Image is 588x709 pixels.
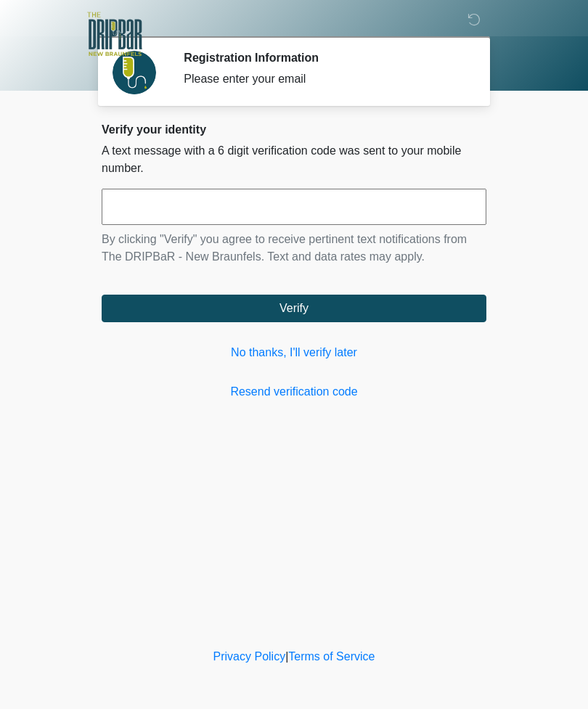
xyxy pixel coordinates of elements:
[285,650,288,663] a: |
[102,344,486,361] a: No thanks, I'll verify later
[87,11,142,58] img: The DRIPBaR - New Braunfels Logo
[288,650,375,663] a: Terms of Service
[184,70,465,88] div: Please enter your email
[113,51,156,94] img: Agent Avatar
[102,231,486,266] p: By clicking "Verify" you agree to receive pertinent text notifications from The DRIPBaR - New Bra...
[102,295,486,322] button: Verify
[102,383,486,401] a: Resend verification code
[102,142,486,177] p: A text message with a 6 digit verification code was sent to your mobile number.
[213,650,286,663] a: Privacy Policy
[102,123,486,136] h2: Verify your identity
